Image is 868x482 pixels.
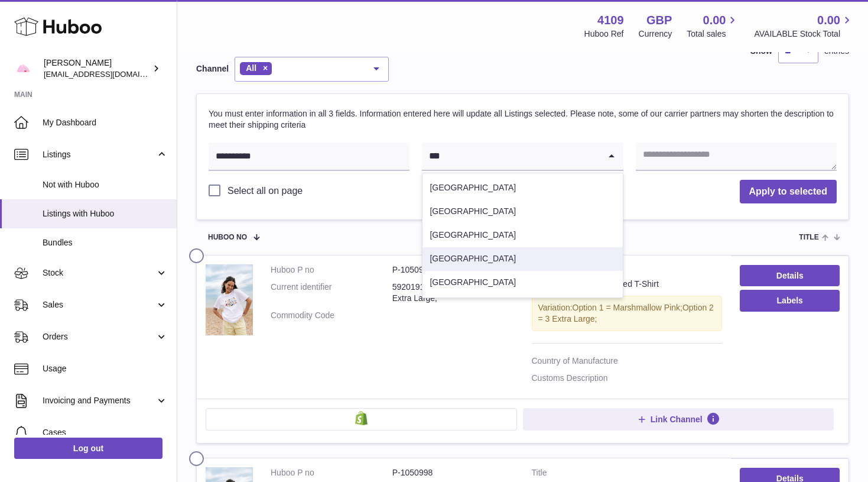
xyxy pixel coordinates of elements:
span: Total sales [687,28,739,40]
span: Not with Huboo [43,179,168,190]
p: You must enter information in all 3 fields. Information entered here will update all Listings sel... [209,108,837,131]
strong: Title [532,264,723,279]
span: Option 2 = 3 Extra Large; [538,303,714,324]
span: Option 1 = Marshmallow Pink; [573,303,682,312]
dd: P-1050998 [392,467,514,478]
button: Apply to selected [740,180,837,204]
span: [EMAIL_ADDRESS][DOMAIN_NAME] [44,69,174,79]
div: [PERSON_NAME] [44,57,150,80]
label: Select all on page [209,185,303,198]
div: Cats Are Cool Embroidered T-Shirt [532,279,723,290]
button: Labels [740,290,840,311]
div: Huboo Ref [584,28,624,40]
span: Usage [43,363,168,374]
span: Bundles [43,237,168,248]
img: Cats Are Cool Embroidered T-Shirt [206,264,253,335]
span: Listings with Huboo [43,208,168,219]
dt: Current identifier [271,282,392,304]
img: shopify-small.png [355,411,368,425]
span: Orders [43,331,155,342]
span: Stock [43,267,155,279]
dd: 59201918 Marshmallow Pink; 3 Extra Large; [392,282,514,304]
input: Search for option [422,143,599,170]
span: 0.00 [703,12,726,28]
span: My Dashboard [43,117,168,128]
li: [GEOGRAPHIC_DATA] [422,200,622,224]
dt: Huboo P no [271,467,392,478]
li: [GEOGRAPHIC_DATA] [422,271,622,295]
label: Channel [196,63,229,75]
span: Listings [43,149,155,160]
div: Variation: [532,296,723,331]
div: Currency [639,28,672,40]
img: hello@limpetstore.com [14,60,32,77]
a: 0.00 Total sales [687,12,739,40]
dt: Huboo P no [271,264,392,276]
span: All [246,63,256,73]
span: Sales [43,299,155,310]
dt: Country of Manufacture [532,355,627,367]
span: Cases [43,427,168,438]
span: 0.00 [817,12,840,28]
li: [GEOGRAPHIC_DATA] [422,247,622,271]
dt: Commodity Code [271,310,392,321]
div: Search for option [422,143,623,171]
strong: GBP [646,12,672,28]
button: Link Channel [523,408,834,431]
a: Details [740,265,840,286]
strong: 4109 [597,12,624,28]
span: Invoicing and Payments [43,395,155,406]
span: AVAILABLE Stock Total [754,28,854,40]
dd: P-1050999 [392,264,514,276]
a: Log out [14,438,162,459]
li: [GEOGRAPHIC_DATA] [422,176,622,200]
span: Link Channel [651,414,703,425]
dt: Customs Description [532,373,627,384]
span: Huboo no [208,234,247,241]
strong: Title [532,467,723,481]
li: [GEOGRAPHIC_DATA] [422,224,622,247]
span: title [799,234,818,241]
a: 0.00 AVAILABLE Stock Total [754,12,854,40]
